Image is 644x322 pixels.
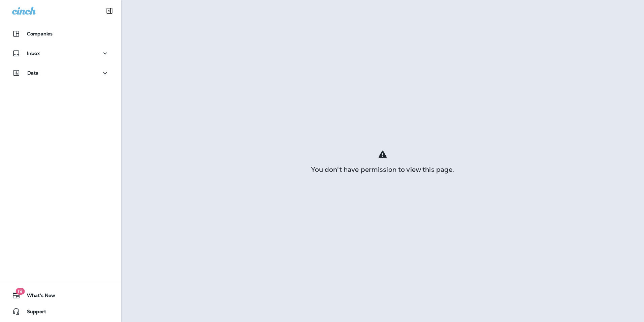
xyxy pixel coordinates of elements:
p: Companies [27,31,53,36]
span: Support [20,309,46,317]
div: You don't have permission to view this page. [121,167,644,172]
span: 19 [15,288,25,295]
p: Data [27,70,39,76]
button: Collapse Sidebar [100,4,119,18]
button: Companies [7,27,115,41]
span: What's New [20,293,55,301]
button: 19What's New [7,289,115,302]
button: Data [7,66,115,80]
p: Inbox [27,51,40,56]
button: Inbox [7,47,115,60]
button: Support [7,305,115,318]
